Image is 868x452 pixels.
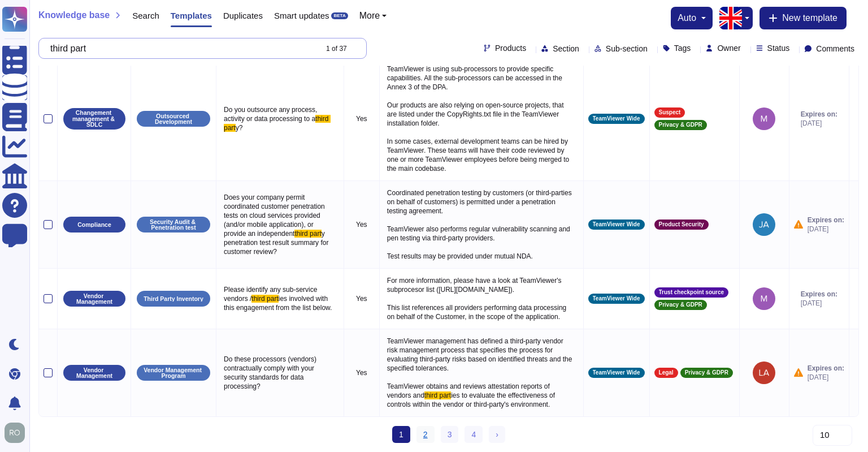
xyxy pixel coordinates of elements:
[808,364,844,373] span: Expires on:
[678,14,696,23] span: auto
[659,290,724,295] span: Trust checkpoint source
[496,430,498,439] span: ›
[593,222,640,227] span: TeamViewer Wide
[2,420,33,445] button: user
[224,106,319,123] span: Do you outsource any process, activity or data processing to a
[294,230,321,238] span: third part
[416,426,435,443] a: 2
[753,213,775,236] img: user
[553,45,579,53] span: Section
[753,287,775,310] img: user
[392,426,410,443] span: 1
[782,14,837,23] span: New template
[224,286,319,303] span: Please identify any sub-service vendors /
[808,216,844,225] span: Expires on:
[659,302,702,308] span: Privacy & GDPR
[384,62,579,176] p: TeamViewer is using sub-processors to provide specific capabilities. All the sub-processors can b...
[359,11,380,20] span: More
[171,11,212,20] span: Templates
[659,122,702,128] span: Privacy & GDPR
[384,273,579,324] p: For more information, please have a look at TeamViewer's subprocesor list ([URL][DOMAIN_NAME]). T...
[359,11,387,20] button: More
[465,426,483,443] a: 4
[67,110,121,128] p: Changement management & SDLC
[753,107,775,130] img: user
[801,290,837,299] span: Expires on:
[808,225,844,234] span: [DATE]
[251,295,278,303] span: third part
[801,110,837,119] span: Expires on:
[387,337,574,399] span: TeamViewer management has defined a third-party vendor risk management process that specifies the...
[274,11,329,20] span: Smart updates
[801,299,837,308] span: [DATE]
[659,370,674,376] span: Legal
[144,296,203,302] p: Third Party Inventory
[384,186,579,264] p: Coordinated penetration testing by customers (or third-parties on behalf of customers) is permitt...
[141,113,206,125] p: Outsourced Development
[67,367,121,379] p: Vendor Management
[221,352,339,394] p: Do these processors (vendors) contractually comply with your security standards for data processing?
[141,219,206,231] p: Security Audit & Penetration test
[223,11,263,20] span: Duplicates
[441,426,459,443] a: 3
[45,38,316,58] input: Search by keywords
[767,44,790,52] span: Status
[659,110,681,115] span: Suspect
[606,45,648,53] span: Sub-section
[753,361,775,384] img: user
[224,193,327,238] span: Does your company permit coordinated customer penetration tests on cloud services provided (and/o...
[77,222,111,228] p: Compliance
[593,116,640,122] span: TeamViewer Wide
[331,12,348,19] div: BETA
[808,373,844,382] span: [DATE]
[759,7,847,29] button: New template
[719,7,742,29] img: en
[495,44,526,52] span: Products
[349,114,375,123] p: Yes
[236,124,243,132] span: y?
[349,220,375,229] p: Yes
[717,44,740,52] span: Owner
[38,11,110,20] span: Knowledge base
[659,222,704,227] span: Product Security
[424,391,451,399] span: third part
[816,45,854,53] span: Comments
[141,367,206,379] p: Vendor Management Program
[593,370,640,376] span: TeamViewer Wide
[5,423,25,443] img: user
[132,11,159,20] span: Search
[224,230,331,256] span: y penetration test result summary for customer review?
[801,119,837,128] span: [DATE]
[593,296,640,302] span: TeamViewer Wide
[67,293,121,305] p: Vendor Management
[685,370,728,376] span: Privacy & GDPR
[674,44,691,52] span: Tags
[387,391,557,408] span: ies to evaluate the effectiveness of controls within the vendor or third-party's environment.
[349,294,375,303] p: Yes
[326,45,347,52] div: 1 of 37
[349,368,375,377] p: Yes
[678,14,706,23] button: auto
